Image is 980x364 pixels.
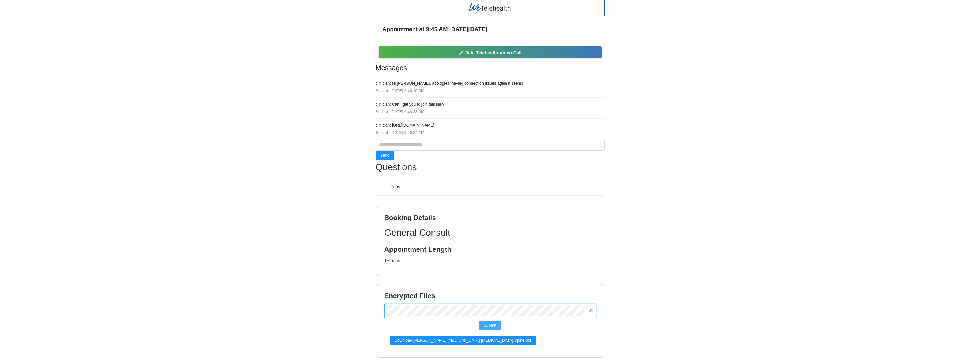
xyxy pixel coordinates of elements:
button: Submit [479,321,501,330]
h2: Encrypted Files [384,291,596,300]
h2: Appointment Length [384,245,596,254]
div: Sent at: [DATE] 9:46:33 AM [376,109,605,115]
span: Send [380,152,390,158]
img: WeTelehealth [468,3,512,12]
span: Appointment at 9:45 AM on Tue 26 Aug [383,25,487,34]
h4: clinician: [URL][DOMAIN_NAME] [376,122,605,128]
h1: General Consult [384,225,596,240]
span: phone [458,50,463,56]
button: Download [PERSON_NAME] [MEDICAL_DATA] [MEDICAL_DATA] Spine.pdf [390,336,536,345]
h4: clinician: Hi [PERSON_NAME], apologies, having connection issues again it seems [376,80,605,86]
span: Submit [484,322,496,328]
span: eye-invisible [589,309,593,313]
span: Join Telehealth Video Call [465,49,522,56]
h2: Booking Details [384,213,596,222]
h2: Messages [376,62,605,73]
span: Tabs [386,183,405,190]
a: Download [PERSON_NAME] [MEDICAL_DATA] [MEDICAL_DATA] Spine.pdf [390,338,536,343]
div: Sent at: [DATE] 9:46:10 AM [376,88,605,94]
button: Send [376,151,394,160]
button: phoneJoin Telehealth Video Call [379,46,602,58]
div: Sent at: [DATE] 9:46:34 AM [376,129,605,136]
h1: Questions [376,160,605,174]
h4: clinician: Can I get you to join this link? [376,101,605,107]
span: Download [PERSON_NAME] [MEDICAL_DATA] [MEDICAL_DATA] Spine.pdf [395,337,531,343]
p: 15 mins [384,257,596,265]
